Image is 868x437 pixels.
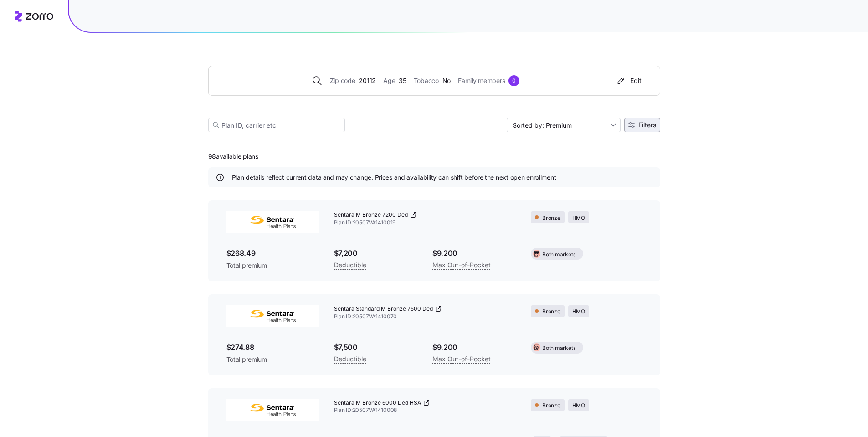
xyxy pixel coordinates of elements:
[432,342,516,353] span: $9,200
[334,248,418,259] span: $7,200
[414,76,439,86] span: Tobacco
[334,219,517,227] span: Plan ID: 20507VA1410019
[572,214,585,223] span: HMO
[572,401,585,410] span: HMO
[226,342,319,353] span: $274.88
[542,401,560,410] span: Bronze
[399,76,406,86] span: 35
[432,260,491,271] span: Max Out-of-Pocket
[624,118,660,132] button: Filters
[542,344,575,353] span: Both markets
[334,342,418,353] span: $7,500
[226,399,319,421] img: Sentara Health Plans
[330,76,355,86] span: Zip code
[334,260,366,271] span: Deductible
[208,152,258,161] span: 98 available plans
[334,406,517,414] span: Plan ID: 20507VA1410008
[226,355,319,364] span: Total premium
[334,313,517,321] span: Plan ID: 20507VA1410070
[208,118,345,132] input: Plan ID, carrier etc.
[334,305,433,313] span: Sentara Standard M Bronze 7500 Ded
[542,307,560,316] span: Bronze
[334,211,408,219] span: Sentara M Bronze 7200 Ded
[507,118,621,132] input: Sort by
[638,122,656,128] span: Filters
[334,354,366,364] span: Deductible
[226,305,319,327] img: Sentara Health Plans
[334,399,421,407] span: Sentara M Bronze 6000 Ded HSA
[359,76,376,86] span: 20112
[383,76,395,86] span: Age
[232,173,556,182] span: Plan details reflect current data and may change. Prices and availability can shift before the ne...
[616,76,642,85] div: Edit
[226,211,319,233] img: Sentara Health Plans
[612,73,645,88] button: Edit
[572,307,585,316] span: HMO
[508,75,519,86] div: 0
[442,76,451,86] span: No
[432,248,516,259] span: $9,200
[432,354,491,364] span: Max Out-of-Pocket
[458,76,505,86] span: Family members
[542,250,575,259] span: Both markets
[226,261,319,270] span: Total premium
[226,248,319,259] span: $268.49
[542,214,560,223] span: Bronze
